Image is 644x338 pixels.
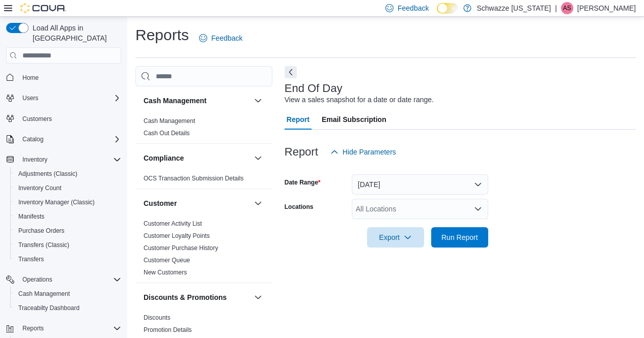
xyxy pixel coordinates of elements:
span: Discounts [144,314,171,322]
span: Report [287,109,310,130]
span: Purchase Orders [14,225,121,237]
span: Home [18,71,121,83]
span: Transfers (Classic) [18,241,69,249]
span: Feedback [398,3,429,13]
span: Cash Management [144,117,195,125]
span: New Customers [144,268,187,276]
button: Transfers [10,252,125,266]
span: Customer Purchase History [144,244,218,252]
a: Purchase Orders [14,225,69,237]
a: Promotion Details [144,326,192,333]
button: Customer [144,198,250,208]
span: Customers [22,115,52,123]
div: Alyssa Savin [561,2,573,14]
span: Cash Management [14,288,121,300]
button: Cash Management [252,95,264,107]
div: Customer [135,218,272,283]
span: OCS Transaction Submission Details [144,174,244,182]
button: Customers [2,111,125,126]
span: Adjustments (Classic) [14,168,121,180]
button: Discounts & Promotions [144,292,250,302]
button: Cash Management [144,96,250,106]
div: Cash Management [135,115,272,143]
span: Transfers [18,255,44,263]
span: Catalog [22,135,43,143]
button: Traceabilty Dashboard [10,301,125,315]
button: Inventory Count [10,181,125,195]
span: Promotion Details [144,326,192,334]
a: Cash Management [144,117,195,125]
span: Traceabilty Dashboard [18,304,79,312]
button: Purchase Orders [10,224,125,238]
h3: End Of Day [285,82,343,95]
span: AS [563,2,571,14]
a: Cash Management [14,288,74,300]
span: Inventory Manager (Classic) [14,196,121,208]
button: Transfers (Classic) [10,238,125,252]
button: Inventory Manager (Classic) [10,195,125,209]
button: Hide Parameters [326,142,400,162]
span: Manifests [18,212,44,221]
a: Discounts [144,314,171,321]
span: Inventory [22,156,47,164]
h3: Report [285,146,318,158]
a: Cash Out Details [144,130,190,137]
button: Catalog [18,133,47,145]
span: Users [22,94,38,102]
a: Customer Activity List [144,220,202,227]
span: Export [373,227,418,248]
div: View a sales snapshot for a date or date range. [285,95,434,105]
span: Operations [22,275,52,284]
a: Traceabilty Dashboard [14,302,83,314]
span: Run Report [441,232,478,242]
a: Customer Purchase History [144,244,218,252]
h3: Customer [144,198,177,208]
button: Operations [2,272,125,287]
button: Customer [252,197,264,209]
a: OCS Transaction Submission Details [144,175,244,182]
span: Adjustments (Classic) [18,170,77,178]
a: Transfers [14,253,48,265]
a: Customer Loyalty Points [144,232,210,239]
div: Compliance [135,172,272,189]
button: Users [2,91,125,105]
a: Inventory Count [14,182,66,194]
button: [DATE] [352,174,488,195]
button: Operations [18,273,57,286]
span: Transfers (Classic) [14,239,121,251]
span: Catalog [18,133,121,145]
label: Date Range [285,178,321,187]
span: Operations [18,273,121,286]
a: Inventory Manager (Classic) [14,196,99,208]
span: Reports [18,322,121,334]
h3: Cash Management [144,96,207,106]
button: Next [285,66,297,78]
span: Home [22,74,39,82]
button: Manifests [10,209,125,224]
a: Manifests [14,210,48,223]
span: Email Subscription [322,109,386,130]
button: Compliance [144,153,250,163]
a: New Customers [144,269,187,276]
button: Catalog [2,132,125,146]
button: Inventory [18,153,51,166]
button: Reports [18,322,48,334]
span: Feedback [211,33,242,43]
span: Cash Management [18,290,70,298]
button: Cash Management [10,287,125,301]
button: Export [367,227,424,248]
button: Reports [2,321,125,335]
span: Purchase Orders [18,227,65,235]
a: Home [18,72,43,84]
a: Transfers (Classic) [14,239,73,251]
a: Customers [18,113,56,125]
a: Adjustments (Classic) [14,168,81,180]
button: Users [18,92,42,104]
img: Cova [20,3,66,13]
button: Discounts & Promotions [252,291,264,303]
button: Home [2,70,125,84]
span: Transfers [14,253,121,265]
